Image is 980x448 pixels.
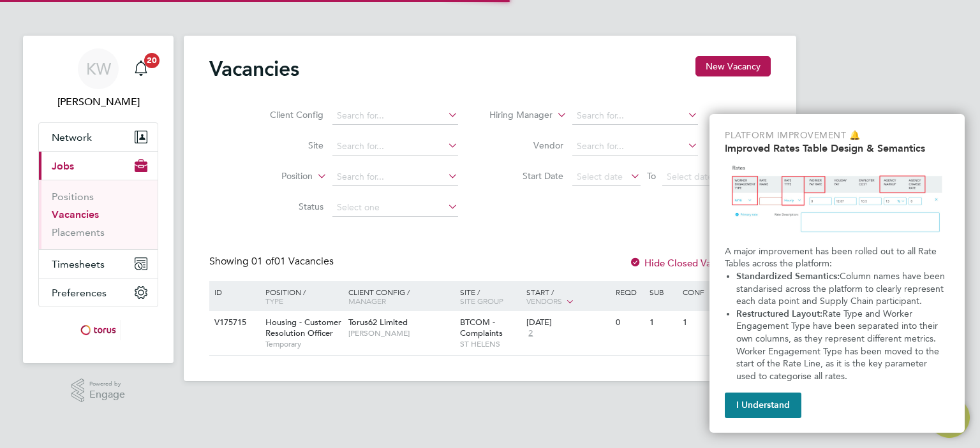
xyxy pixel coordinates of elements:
span: Preferences [52,287,107,299]
span: KW [86,61,111,77]
div: 1 [679,311,713,335]
span: [PERSON_NAME] [348,328,454,338]
a: Positions [52,191,94,203]
label: Status [250,201,323,212]
div: Showing [209,255,336,268]
span: Torus62 Limited [348,317,408,328]
span: Housing - Customer Resolution Officer [265,317,341,338]
input: Search for... [332,107,458,125]
img: torus-logo-retina.png [76,320,121,340]
span: Engage [89,389,125,400]
input: Search for... [332,138,458,155]
div: Position / [256,281,345,312]
div: 1 [646,311,679,335]
div: Site / [457,281,524,312]
span: Column names have been standarised across the platform to clearly represent each data point and S... [736,271,947,307]
div: Conf [679,281,713,303]
div: 0 [612,311,646,335]
span: Site Group [460,296,503,306]
a: Placements [52,226,105,238]
a: Vacancies [52,208,99,220]
span: 2 [526,328,535,339]
input: Search for... [332,168,458,186]
button: I Understand [725,393,801,418]
label: Client Config [250,109,323,120]
label: Position [239,170,313,183]
span: Kitty Wong [38,94,158,110]
div: Reqd [612,281,646,303]
input: Select one [332,199,458,217]
span: Select date [577,171,623,182]
span: Manager [348,296,386,306]
h2: Improved Rates Table Design & Semantics [725,142,949,154]
span: 01 of [251,255,274,268]
label: Hide Closed Vacancies [629,257,743,269]
div: ID [211,281,256,303]
h2: Vacancies [209,56,299,82]
a: Go to home page [38,320,158,340]
button: New Vacancy [695,56,771,76]
input: Search for... [572,107,698,125]
img: Updated Rates Table Design & Semantics [725,159,949,240]
strong: Restructured Layout: [736,308,822,319]
span: BTCOM - Complaints [460,317,503,338]
span: 01 Vacancies [251,255,334,268]
span: ST HELENS [460,339,521,349]
div: Client Config / [345,281,457,312]
a: Go to account details [38,48,158,110]
nav: Main navigation [23,36,174,363]
span: Temporary [265,339,342,349]
span: Powered by [89,379,125,389]
span: 20 [144,53,160,68]
input: Search for... [572,138,698,155]
span: Network [52,131,92,143]
span: Timesheets [52,258,105,270]
label: Vendor [490,140,563,151]
div: Sub [646,281,679,303]
p: Platform Improvement 🔔 [725,129,949,142]
div: V175715 [211,311,256,335]
span: Select date [667,171,713,182]
span: Vendors [526,296,562,306]
label: Start Date [490,170,563,182]
strong: Standardized Semantics: [736,271,840,282]
div: Improved Rate Table Semantics [709,114,965,433]
span: Type [265,296,283,306]
span: To [643,168,660,184]
span: Jobs [52,160,74,172]
span: Rate Type and Worker Engagement Type have been separated into their own columns, as they represen... [736,308,942,382]
p: A major improvement has been rolled out to all Rate Tables across the platform: [725,245,949,270]
div: Start / [523,281,612,313]
label: Hiring Manager [479,109,553,122]
label: Site [250,140,323,151]
div: [DATE] [526,317,609,328]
